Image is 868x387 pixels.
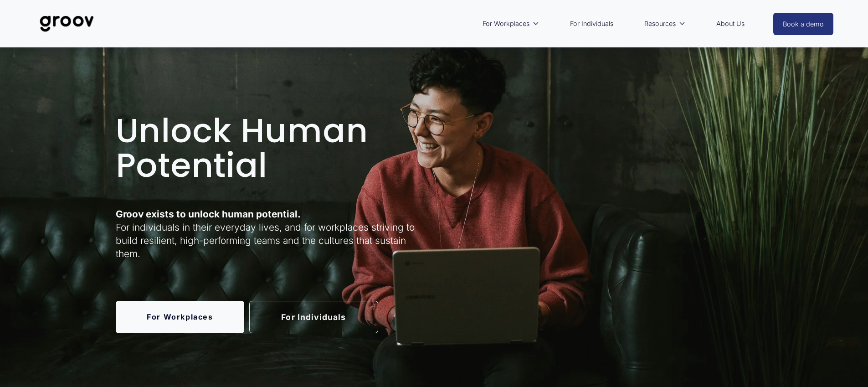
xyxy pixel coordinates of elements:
[644,18,676,30] span: Resources
[773,13,833,35] a: Book a demo
[249,301,378,333] a: For Individuals
[640,13,690,34] a: folder dropdown
[712,13,749,34] a: About Us
[35,9,99,39] img: Groov | Unlock Human Potential at Work and in Life
[478,13,544,34] a: folder dropdown
[483,18,529,30] span: For Workplaces
[116,114,431,182] h1: Unlock Human Potential
[565,13,618,34] a: For Individuals
[116,208,301,220] strong: Groov exists to unlock human potential.
[116,301,245,333] a: For Workplaces
[116,207,431,261] p: For individuals in their everyday lives, and for workplaces striving to build resilient, high-per...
